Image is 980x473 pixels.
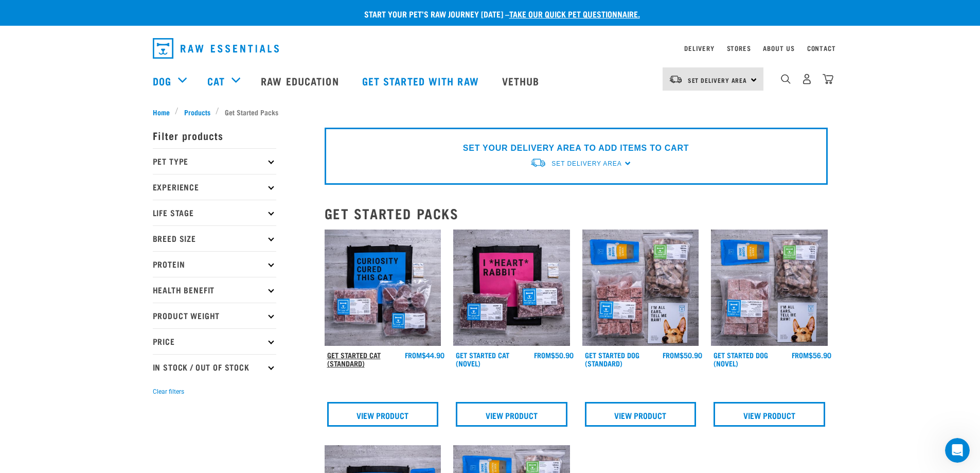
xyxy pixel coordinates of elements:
[711,230,828,346] img: NSP Dog Novel Update
[585,402,697,427] a: View Product
[153,277,276,303] p: Health Benefit
[456,353,509,365] a: Get Started Cat (Novel)
[327,353,381,365] a: Get Started Cat (Standard)
[534,351,574,359] div: $50.90
[251,60,351,101] a: Raw Education
[153,73,171,89] a: Dog
[509,11,640,16] a: take our quick pet questionnaire.
[669,75,683,84] img: van-moving.png
[727,46,751,50] a: Stores
[714,353,768,365] a: Get Started Dog (Novel)
[492,60,553,101] a: Vethub
[663,351,702,359] div: $50.90
[145,34,836,63] nav: dropdown navigation
[456,402,567,427] a: View Product
[153,107,170,117] span: Home
[945,438,970,463] iframe: Intercom live chat
[352,60,492,101] a: Get started with Raw
[179,107,216,117] a: Products
[153,107,175,117] a: Home
[153,148,276,174] p: Pet Type
[688,78,747,82] span: Set Delivery Area
[781,74,791,84] img: home-icon-1@2x.png
[325,230,441,346] img: Assortment Of Raw Essential Products For Cats Including, Blue And Black Tote Bag With "Curiosity ...
[153,107,828,117] nav: breadcrumbs
[684,46,714,50] a: Delivery
[585,353,639,365] a: Get Started Dog (Standard)
[153,354,276,380] p: In Stock / Out Of Stock
[153,251,276,277] p: Protein
[763,46,794,50] a: About Us
[327,402,439,427] a: View Product
[184,107,210,117] span: Products
[153,200,276,225] p: Life Stage
[801,74,812,84] img: user.png
[153,387,184,396] button: Clear filters
[207,73,225,89] a: Cat
[663,353,680,357] span: FROM
[153,303,276,328] p: Product Weight
[792,351,831,359] div: $56.90
[405,353,422,357] span: FROM
[453,230,570,346] img: Assortment Of Raw Essential Products For Cats Including, Pink And Black Tote Bag With "I *Heart* ...
[153,225,276,251] p: Breed Size
[823,74,833,84] img: home-icon@2x.png
[325,205,828,221] h2: Get Started Packs
[153,38,279,59] img: Raw Essentials Logo
[153,328,276,354] p: Price
[534,353,551,357] span: FROM
[807,46,836,50] a: Contact
[463,142,689,154] p: SET YOUR DELIVERY AREA TO ADD ITEMS TO CART
[153,174,276,200] p: Experience
[714,402,825,427] a: View Product
[153,122,276,148] p: Filter products
[530,157,546,168] img: van-moving.png
[551,160,621,167] span: Set Delivery Area
[792,353,809,357] span: FROM
[405,351,444,359] div: $44.90
[582,230,699,346] img: NSP Dog Standard Update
